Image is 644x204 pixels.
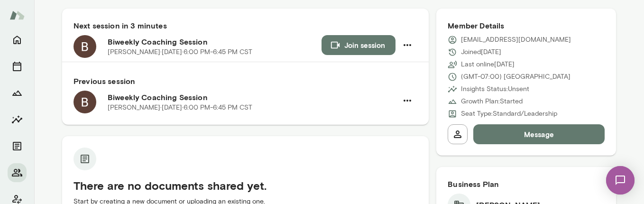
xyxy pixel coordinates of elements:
[461,35,571,45] p: [EMAIL_ADDRESS][DOMAIN_NAME]
[473,124,605,144] button: Message
[8,57,27,76] button: Sessions
[74,178,417,193] h5: There are no documents shared yet.
[448,178,605,190] h6: Business Plan
[8,110,27,129] button: Insights
[448,20,605,31] h6: Member Details
[108,92,397,103] h6: Biweekly Coaching Session
[461,109,557,119] p: Seat Type: Standard/Leadership
[108,36,322,47] h6: Biweekly Coaching Session
[108,103,252,112] p: [PERSON_NAME] · [DATE] · 6:00 PM-6:45 PM CST
[8,137,27,156] button: Documents
[461,97,523,106] p: Growth Plan: Started
[461,47,501,57] p: Joined [DATE]
[461,84,529,94] p: Insights Status: Unsent
[8,30,27,49] button: Home
[461,60,515,69] p: Last online [DATE]
[8,163,27,182] button: Members
[322,35,396,55] button: Join session
[9,6,25,24] img: Mento
[8,83,27,102] button: Growth Plan
[74,20,417,31] h6: Next session in 3 minutes
[74,75,417,87] h6: Previous session
[108,47,252,57] p: [PERSON_NAME] · [DATE] · 6:00 PM-6:45 PM CST
[461,72,570,82] p: (GMT-07:00) [GEOGRAPHIC_DATA]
